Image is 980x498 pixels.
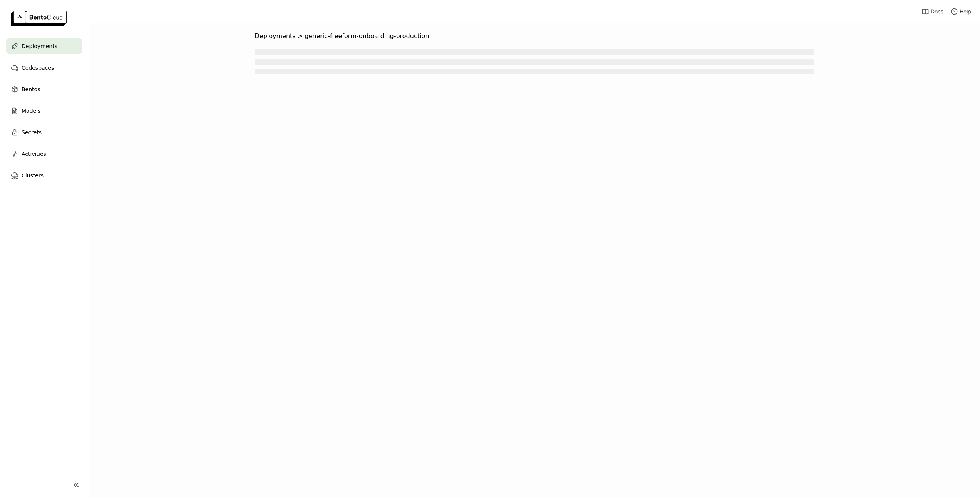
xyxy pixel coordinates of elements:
a: Models [6,103,82,119]
span: Bentos [22,85,40,94]
span: Activities [22,149,46,159]
span: Secrets [22,128,42,137]
a: Secrets [6,125,82,140]
a: Activities [6,146,82,162]
img: logo [11,11,67,26]
span: Docs [931,8,943,15]
span: Models [22,106,40,115]
a: Clusters [6,168,82,183]
span: Deployments [255,32,296,40]
a: Docs [921,8,943,15]
div: Help [950,8,971,15]
span: generic-freeform-onboarding-production [305,32,429,40]
span: Codespaces [22,63,54,72]
span: > [296,32,305,40]
span: Help [960,8,971,15]
span: Deployments [22,42,57,51]
nav: Breadcrumbs navigation [255,32,814,40]
a: Bentos [6,82,82,97]
span: Clusters [22,171,44,180]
